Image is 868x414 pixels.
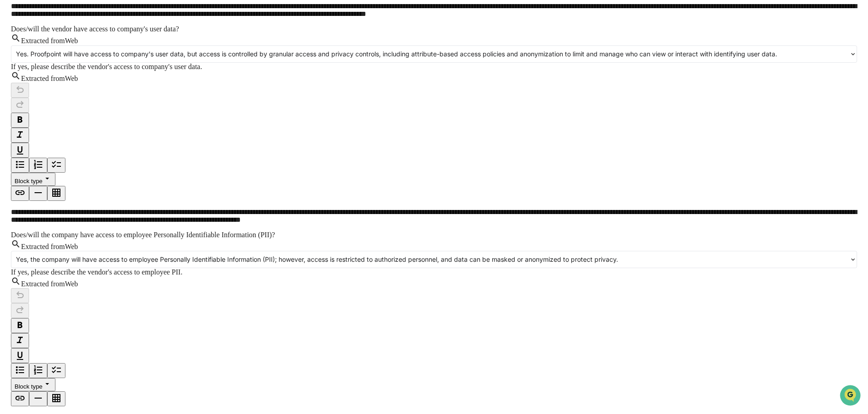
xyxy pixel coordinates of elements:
[11,173,55,186] button: Block type
[11,25,857,33] div: Does/will the vendor have access to company's user data?
[11,268,857,276] div: If yes, please describe the vendor's access to employee PII.
[9,70,25,86] img: 1746055101610-c473b297-6a78-478c-a979-82029cc54cd1
[11,143,29,158] button: Underline
[16,49,845,60] div: Yes. Proofpoint will have access to company's user data, but access is controlled by granular acc...
[11,113,29,128] button: Bold
[11,378,55,391] button: Block type
[11,33,857,45] div: Extracted from Web
[11,303,29,318] button: Redo Ctrl+Y
[11,318,29,333] button: Bold
[11,231,857,239] div: Does/will the company have access to employee Personally Identifiable Information (PII)?
[839,384,863,409] iframe: Open customer support
[66,115,73,123] div: 🗄️
[64,154,110,161] a: Powered byPylon
[31,70,149,79] div: Start new chat
[9,19,165,34] p: How can we help?
[11,63,857,71] div: If yes, please describe the vendor's access to company's user data.
[16,254,845,265] div: Yes, the company will have access to employee Personally Identifiable Information (PII); however,...
[75,115,113,124] span: Attestations
[11,239,857,251] div: Extracted from Web
[90,154,110,161] span: Pylon
[11,71,857,83] div: Extracted from Web
[62,111,116,127] a: 🗄️Attestations
[155,72,165,83] button: Start new chat
[31,79,115,86] div: We're available if you need us!
[9,133,16,140] div: 🔎
[5,128,61,145] a: 🔎Data Lookup
[5,111,62,127] a: 🖐️Preclearance
[11,288,29,303] button: Undo Ctrl+Z
[11,276,857,288] div: Extracted from Web
[11,128,29,143] button: Italic
[18,132,57,141] span: Data Lookup
[9,115,16,123] div: 🖐️
[11,98,29,113] button: Redo Ctrl+Y
[11,348,29,363] button: Underline
[11,83,29,98] button: Undo Ctrl+Z
[18,115,59,124] span: Preclearance
[11,333,29,348] button: Italic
